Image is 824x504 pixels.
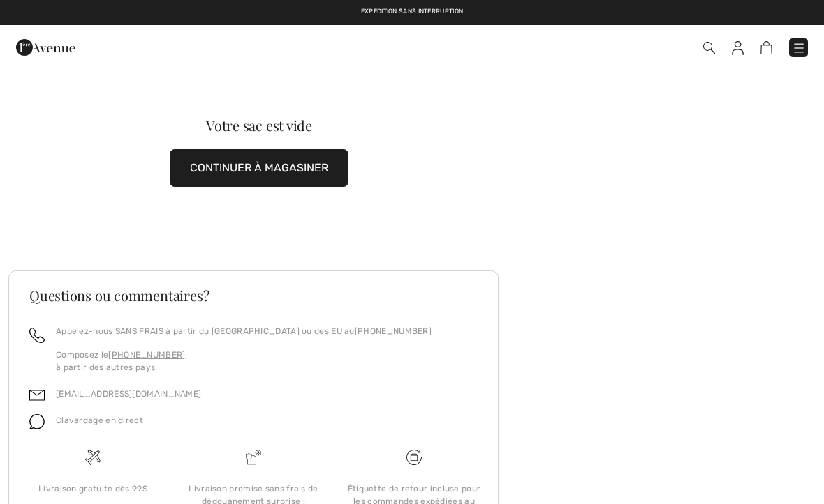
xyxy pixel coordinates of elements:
[29,388,45,403] img: email
[792,41,806,55] img: Menu
[29,414,45,429] img: chat
[760,41,772,54] img: Panier d'achat
[16,33,75,61] img: 1ère Avenue
[85,450,101,465] img: Livraison gratuite dès 99$
[56,415,143,425] span: Clavardage en direct
[34,119,485,132] div: Votre sac est vide
[246,450,261,465] img: Livraison promise sans frais de dédouanement surprise&nbsp;!
[108,350,185,360] a: [PHONE_NUMBER]
[29,289,478,303] h3: Questions ou commentaires?
[56,349,432,374] p: Composez le à partir des autres pays.
[16,40,75,53] a: 1ère Avenue
[170,149,348,187] button: CONTINUER À MAGASINER
[703,42,715,54] img: Recherche
[56,325,432,337] p: Appelez-nous SANS FRAIS à partir du [GEOGRAPHIC_DATA] ou des EU au
[732,41,744,55] img: Mes infos
[406,450,422,465] img: Livraison gratuite dès 99$
[56,389,201,399] a: [EMAIL_ADDRESS][DOMAIN_NAME]
[355,326,432,336] a: [PHONE_NUMBER]
[29,328,45,343] img: call
[24,482,162,495] div: Livraison gratuite dès 99$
